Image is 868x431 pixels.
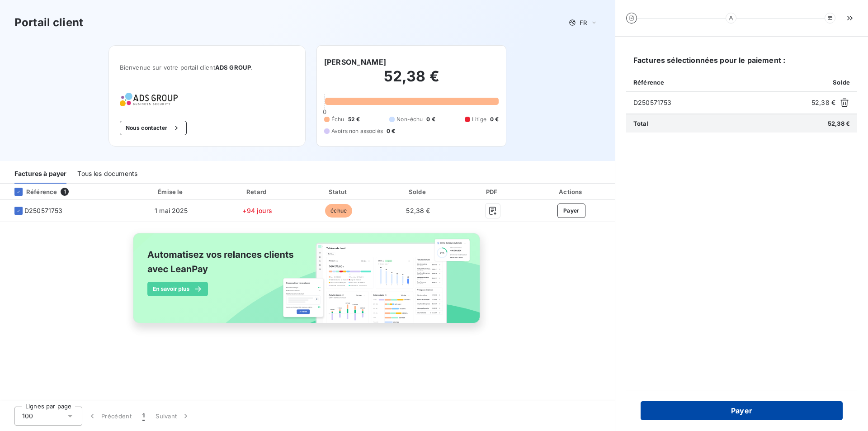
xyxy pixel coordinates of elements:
[833,79,850,86] span: Solde
[155,207,188,214] span: 1 mai 2025
[325,204,352,218] span: échue
[406,207,430,214] span: 52,38 €
[22,412,33,421] span: 100
[242,207,272,214] span: +94 jours
[348,115,360,123] span: 52 €
[633,98,808,107] span: D250571753
[77,165,137,184] div: Tous les documents
[641,401,843,420] button: Payer
[128,187,214,196] div: Émise le
[137,407,150,426] button: 1
[323,108,326,115] span: 0
[24,206,63,215] span: D250571753
[472,115,486,123] span: Litige
[218,187,297,196] div: Retard
[14,14,83,31] h3: Portail client
[215,64,251,71] span: ADS GROUP
[300,187,377,196] div: Statut
[490,115,499,123] span: 0 €
[120,93,178,106] img: Company logo
[580,19,587,26] span: FR
[426,115,435,123] span: 0 €
[150,407,196,426] button: Suivant
[7,188,57,196] div: Référence
[626,55,857,73] h6: Factures sélectionnées pour le paiement :
[82,407,137,426] button: Précédent
[120,64,294,71] span: Bienvenue sur votre portail client .
[331,127,383,135] span: Avoirs non associés
[61,188,69,196] span: 1
[331,115,344,123] span: Échu
[324,57,386,67] h6: [PERSON_NAME]
[324,67,499,95] h2: 52,38 €
[125,227,490,339] img: banner
[530,187,613,196] div: Actions
[120,121,187,135] button: Nous contacter
[14,165,66,184] div: Factures à payer
[387,127,395,135] span: 0 €
[396,115,423,123] span: Non-échu
[557,204,585,218] button: Payer
[811,98,835,107] span: 52,38 €
[633,120,649,127] span: Total
[142,412,145,421] span: 1
[828,120,850,127] span: 52,38 €
[633,79,664,86] span: Référence
[381,187,455,196] div: Solde
[459,187,526,196] div: PDF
